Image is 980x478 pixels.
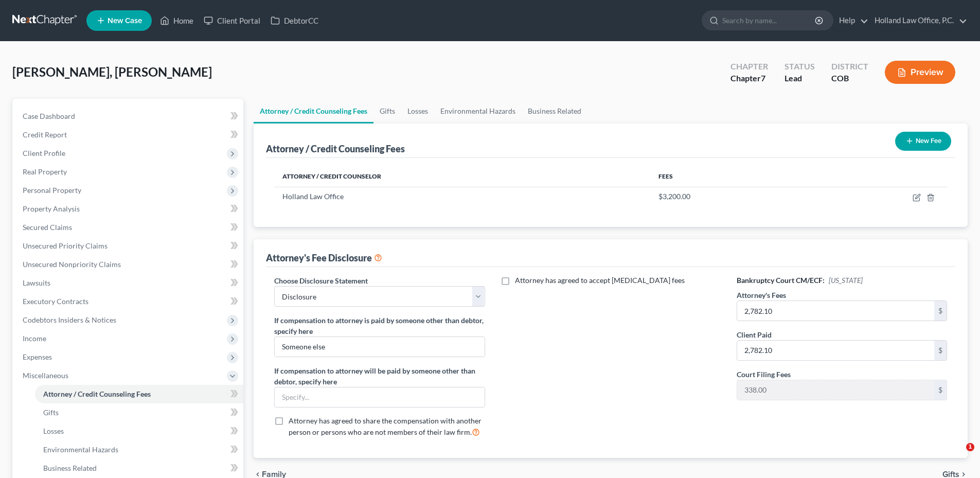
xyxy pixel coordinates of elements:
[35,385,243,403] a: Attorney / Credit Counseling Fees
[373,99,401,123] a: Gifts
[658,172,673,180] span: Fees
[834,11,868,30] a: Help
[35,422,243,440] a: Losses
[254,99,373,123] a: Attorney / Credit Counseling Fees
[23,112,75,120] span: Case Dashboard
[934,301,947,321] div: $
[23,204,80,213] span: Property Analysis
[43,445,118,454] span: Environmental Hazards
[785,61,815,73] div: Status
[282,172,381,180] span: Attorney / Credit Counselor
[274,275,368,286] label: Choose Disclosure Statement
[737,301,934,321] input: 0.00
[274,365,485,387] label: If compensation to attorney will be paid by someone other than debtor, specify here
[23,278,50,287] span: Lawsuits
[43,464,97,472] span: Business Related
[434,99,522,123] a: Environmental Hazards
[35,440,243,459] a: Environmental Hazards
[737,341,934,360] input: 0.00
[289,416,482,436] span: Attorney has agreed to share the compensation with another person or persons who are not members ...
[23,149,65,157] span: Client Profile
[722,11,816,30] input: Search by name...
[934,341,947,360] div: $
[831,73,868,84] div: COB
[43,427,64,435] span: Losses
[14,255,243,274] a: Unsecured Nonpriority Claims
[730,61,768,73] div: Chapter
[14,274,243,292] a: Lawsuits
[658,192,690,201] span: $3,200.00
[275,337,484,357] input: Specify...
[23,352,52,361] span: Expenses
[23,186,81,194] span: Personal Property
[785,73,815,84] div: Lead
[23,130,67,139] span: Credit Report
[23,223,72,232] span: Secured Claims
[14,292,243,311] a: Executory Contracts
[35,459,243,477] a: Business Related
[869,11,967,30] a: Holland Law Office, P.C.
[14,237,243,255] a: Unsecured Priority Claims
[43,408,59,417] span: Gifts
[266,143,405,155] div: Attorney / Credit Counseling Fees
[43,390,151,398] span: Attorney / Credit Counseling Fees
[265,11,324,30] a: DebtorCC
[737,290,786,300] label: Attorney's Fees
[515,276,685,285] span: Attorney has agreed to accept [MEDICAL_DATA] fees
[282,192,344,201] span: Holland Law Office
[155,11,199,30] a: Home
[831,61,868,73] div: District
[35,403,243,422] a: Gifts
[14,126,243,144] a: Credit Report
[14,200,243,218] a: Property Analysis
[945,443,970,468] iframe: Intercom live chat
[23,334,46,343] span: Income
[12,64,212,79] span: [PERSON_NAME], [PERSON_NAME]
[23,167,67,176] span: Real Property
[23,315,116,324] span: Codebtors Insiders & Notices
[401,99,434,123] a: Losses
[934,380,947,400] div: $
[522,99,587,123] a: Business Related
[966,443,974,451] span: 1
[737,329,772,340] label: Client Paid
[266,252,382,264] div: Attorney's Fee Disclosure
[275,387,484,407] input: Specify...
[108,17,142,25] span: New Case
[14,218,243,237] a: Secured Claims
[737,380,934,400] input: 0.00
[23,297,88,306] span: Executory Contracts
[199,11,265,30] a: Client Portal
[761,73,765,83] span: 7
[23,241,108,250] span: Unsecured Priority Claims
[737,275,947,286] h6: Bankruptcy Court CM/ECF:
[829,276,863,285] span: [US_STATE]
[885,61,955,84] button: Preview
[14,107,243,126] a: Case Dashboard
[23,260,121,269] span: Unsecured Nonpriority Claims
[274,315,485,337] label: If compensation to attorney is paid by someone other than debtor, specify here
[737,369,791,380] label: Court Filing Fees
[730,73,768,84] div: Chapter
[895,132,951,151] button: New Fee
[23,371,68,380] span: Miscellaneous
